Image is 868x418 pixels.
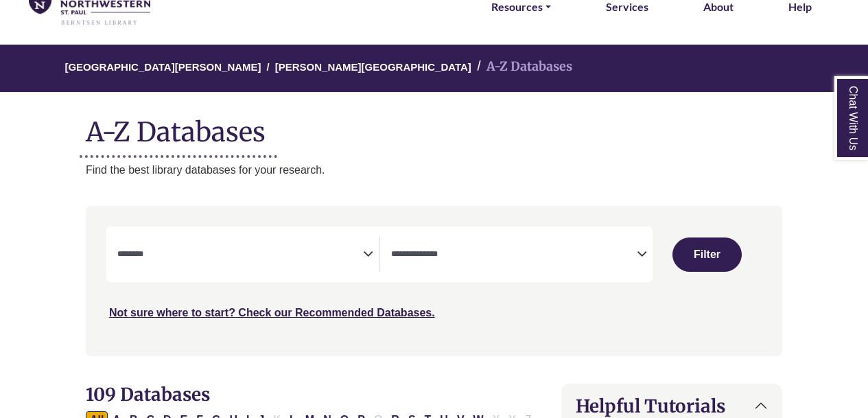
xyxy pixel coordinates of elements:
[86,206,782,356] nav: Search filters
[391,250,637,261] textarea: Search
[86,106,782,148] h1: A-Z Databases
[86,45,782,92] nav: breadcrumb
[471,57,572,77] li: A-Z Databases
[117,250,363,261] textarea: Search
[672,237,742,272] button: Submit for Search Results
[109,307,435,318] a: Not sure where to start? Check our Recommended Databases.
[275,59,471,73] a: [PERSON_NAME][GEOGRAPHIC_DATA]
[64,59,261,73] a: [GEOGRAPHIC_DATA][PERSON_NAME]
[86,383,210,406] span: 109 Databases
[86,161,782,179] p: Find the best library databases for your research.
